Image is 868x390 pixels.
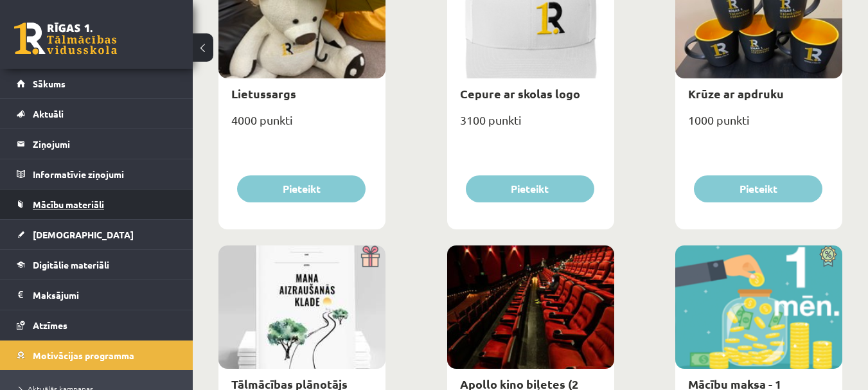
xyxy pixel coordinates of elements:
[17,310,177,340] a: Atzīmes
[33,159,177,189] legend: Informatīvie ziņojumi
[466,175,594,202] button: Pieteikt
[33,319,67,331] span: Atzīmes
[17,220,177,249] a: [DEMOGRAPHIC_DATA]
[17,250,177,279] a: Digitālie materiāli
[237,175,366,202] button: Pieteikt
[218,109,385,141] div: 4000 punkti
[33,259,109,270] span: Digitālie materiāli
[694,175,822,202] button: Pieteikt
[17,341,177,370] a: Motivācijas programma
[33,78,66,89] span: Sākums
[813,245,842,267] img: Atlaide
[17,159,177,189] a: Informatīvie ziņojumi
[17,280,177,310] a: Maksājumi
[17,69,177,98] a: Sākums
[17,99,177,129] a: Aktuāli
[33,199,104,210] span: Mācību materiāli
[33,350,134,361] span: Motivācijas programma
[231,86,296,101] a: Lietussargs
[33,280,177,310] legend: Maksājumi
[675,109,842,141] div: 1000 punkti
[688,86,784,101] a: Krūze ar apdruku
[33,129,177,159] legend: Ziņojumi
[357,245,385,267] img: Dāvana ar pārsteigumu
[460,86,580,101] a: Cepure ar skolas logo
[17,190,177,219] a: Mācību materiāli
[17,129,177,159] a: Ziņojumi
[33,108,64,120] span: Aktuāli
[14,22,117,55] a: Rīgas 1. Tālmācības vidusskola
[447,109,614,141] div: 3100 punkti
[33,229,134,240] span: [DEMOGRAPHIC_DATA]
